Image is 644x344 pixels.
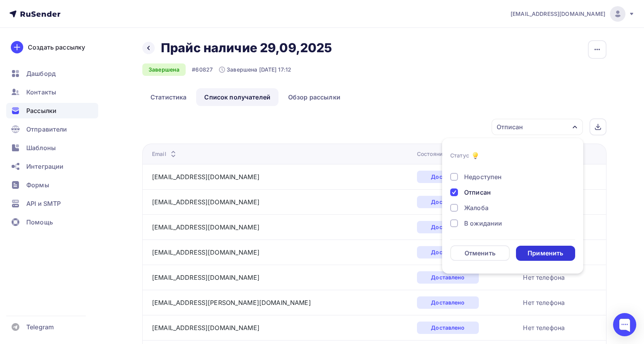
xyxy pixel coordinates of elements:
div: Доставлено [417,221,479,233]
div: Завершена [DATE] 17:12 [219,66,291,74]
div: Отписан [497,122,523,132]
span: Telegram [26,322,54,332]
div: Email [152,150,178,158]
div: Применить [528,249,563,258]
a: [EMAIL_ADDRESS][DOMAIN_NAME] [511,6,635,22]
span: [EMAIL_ADDRESS][DOMAIN_NAME] [511,10,605,18]
a: Контакты [6,84,98,100]
div: Доставлено [417,296,479,309]
div: Недоступен [464,172,502,181]
a: Список получателей [196,88,278,106]
div: Доставлено [417,271,479,284]
a: [EMAIL_ADDRESS][DOMAIN_NAME] [152,173,260,181]
a: [EMAIL_ADDRESS][DOMAIN_NAME] [152,324,260,332]
a: [EMAIL_ADDRESS][DOMAIN_NAME] [152,223,260,231]
span: Формы [26,180,49,190]
div: Доставлено [417,196,479,208]
a: Рассылки [6,103,98,118]
div: Статус [450,152,469,159]
div: Отменить [465,248,495,258]
div: Создать рассылку [28,43,85,52]
div: Нет телефона [523,298,565,307]
a: Обзор рассылки [280,88,348,106]
a: [EMAIL_ADDRESS][DOMAIN_NAME] [152,274,260,281]
span: API и SMTP [26,199,61,208]
div: Завершена [142,63,186,76]
a: Отправители [6,122,98,137]
div: В ожидании [464,219,502,228]
div: #60827 [192,66,213,74]
div: Нет телефона [523,273,565,282]
div: Доставлено [417,171,479,183]
span: Рассылки [26,106,56,115]
button: Отписан [491,118,583,135]
span: Помощь [26,217,53,227]
span: Дашборд [26,69,56,78]
ul: Отписан [442,138,583,274]
div: Доставлено [417,246,479,258]
span: Контакты [26,87,56,97]
a: [EMAIL_ADDRESS][DOMAIN_NAME] [152,248,260,256]
a: Дашборд [6,66,98,81]
div: Жалоба [464,203,489,212]
a: Шаблоны [6,140,98,156]
a: Формы [6,177,98,193]
div: Отписан [464,188,491,197]
div: Нет телефона [523,323,565,332]
span: Отправители [26,125,67,134]
div: Доставлено [417,322,479,334]
div: Состояние [417,150,457,158]
a: [EMAIL_ADDRESS][PERSON_NAME][DOMAIN_NAME] [152,299,311,306]
span: Шаблоны [26,143,56,152]
a: [EMAIL_ADDRESS][DOMAIN_NAME] [152,198,260,206]
span: Интеграции [26,162,63,171]
a: Статистика [142,88,195,106]
h2: Прайс наличие 29,09,2025 [161,40,332,56]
